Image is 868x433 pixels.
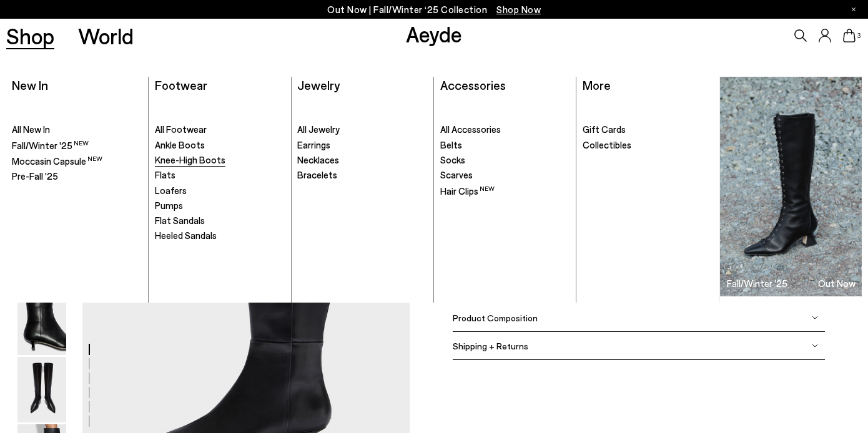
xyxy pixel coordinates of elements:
span: Pumps [155,200,183,211]
h3: Out Now [818,279,856,288]
a: 3 [843,29,856,42]
span: Earrings [297,139,330,150]
a: Aeyde [406,21,462,47]
a: More [583,77,611,92]
a: Belts [440,139,570,152]
a: Knee-High Boots [155,154,285,167]
a: Gift Cards [583,124,713,136]
a: Fall/Winter '25 [12,139,142,152]
img: Sabrina Knee-High Boots - Image 4 [17,289,66,355]
a: All Footwear [155,124,285,136]
span: All Jewelry [297,124,340,135]
a: Scarves [440,169,570,182]
span: Scarves [440,169,473,180]
span: Flats [155,169,175,180]
span: 3 [856,32,862,39]
a: Earrings [297,139,427,152]
span: All Footwear [155,124,207,135]
img: Group_1295_900x.jpg [720,77,862,297]
a: All Jewelry [297,124,427,136]
a: All Accessories [440,124,570,136]
span: Flat Sandals [155,215,205,226]
span: All Accessories [440,124,501,135]
a: All New In [12,124,142,136]
a: Collectibles [583,139,713,152]
a: Moccasin Capsule [12,155,142,168]
span: All New In [12,124,50,135]
span: Navigate to /collections/new-in [496,4,541,15]
span: Product Composition [453,313,538,323]
span: Collectibles [583,139,631,150]
span: Ankle Boots [155,139,205,150]
h3: Fall/Winter '25 [727,279,787,288]
p: Out Now | Fall/Winter ‘25 Collection [327,2,541,17]
span: Gift Cards [583,124,626,135]
a: Necklaces [297,154,427,167]
a: Fall/Winter '25 Out Now [720,77,862,297]
a: Hair Clips [440,185,570,198]
a: Shop [6,25,54,47]
span: Hair Clips [440,185,495,197]
span: Bracelets [297,169,337,180]
img: Sabrina Knee-High Boots - Image 5 [17,357,66,422]
a: Socks [440,154,570,167]
img: svg%3E [812,314,818,321]
a: Ankle Boots [155,139,285,152]
a: Flats [155,169,285,182]
span: Shipping + Returns [453,341,528,351]
span: Fall/Winter '25 [12,140,89,151]
span: Loafers [155,185,187,196]
span: Moccasin Capsule [12,155,102,167]
a: Bracelets [297,169,427,182]
span: Necklaces [297,154,339,165]
a: Footwear [155,77,207,92]
span: Belts [440,139,462,150]
a: Accessories [440,77,506,92]
span: Heeled Sandals [155,230,217,241]
a: Flat Sandals [155,215,285,227]
a: World [78,25,134,47]
img: svg%3E [812,343,818,349]
a: Jewelry [297,77,340,92]
span: Knee-High Boots [155,154,225,165]
a: New In [12,77,48,92]
a: Loafers [155,185,285,197]
a: Pre-Fall '25 [12,170,142,183]
a: Heeled Sandals [155,230,285,242]
span: Socks [440,154,465,165]
span: Pre-Fall '25 [12,170,58,182]
a: Pumps [155,200,285,212]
